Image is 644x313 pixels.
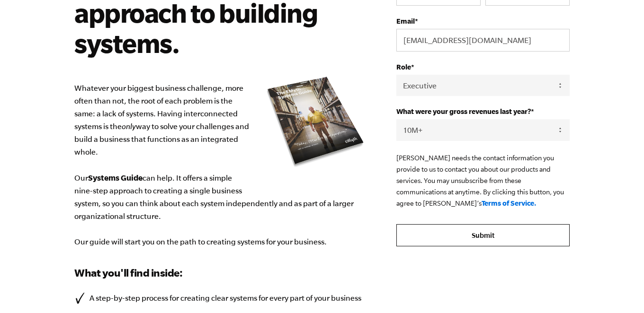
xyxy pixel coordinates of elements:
[396,17,415,25] span: Email
[482,199,537,207] a: Terms of Service.
[74,265,368,280] h3: What you'll find inside:
[396,63,411,71] span: Role
[396,152,570,209] p: [PERSON_NAME] needs the contact information you provide to us to contact you about our products a...
[122,122,136,130] i: only
[396,107,531,115] span: What were your gross revenues last year?
[74,82,368,248] p: Whatever your biggest business challenge, more often than not, the root of each problem is the sa...
[74,292,368,304] li: A step-by-step process for creating clear systems for every part of your business
[597,268,644,313] iframe: Chat Widget
[264,73,368,170] img: e-myth systems guide organize your business
[396,224,570,247] input: Submit
[88,173,143,182] b: Systems Guide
